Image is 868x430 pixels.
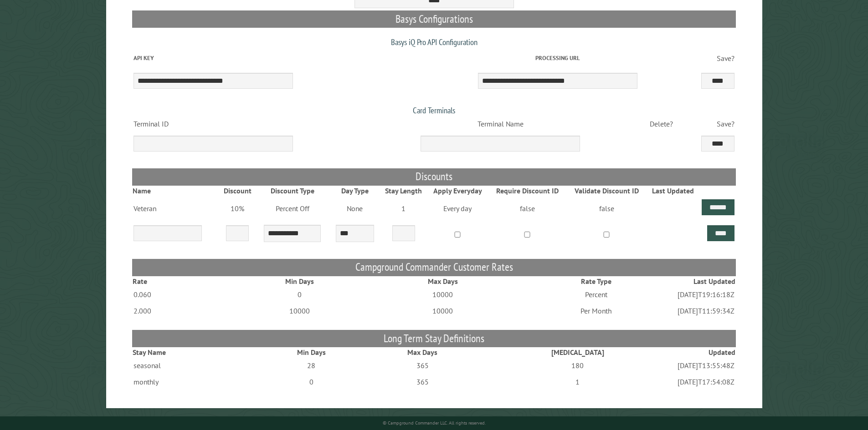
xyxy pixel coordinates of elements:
[230,276,370,286] th: Min Days
[132,116,378,132] td: Terminal ID
[230,286,370,303] td: 0
[516,276,676,286] th: Rate Type
[132,186,220,196] th: Name
[257,374,365,390] td: 0
[488,196,566,221] td: false
[329,186,380,196] th: Day Type
[220,196,256,221] td: 10%
[676,303,736,319] td: [DATE]T11:59:34Z
[699,116,736,132] td: Save?
[370,286,516,303] td: 10000
[230,303,370,319] td: 10000
[647,186,699,196] th: Last Updated
[676,286,736,303] td: [DATE]T19:16:18Z
[516,303,676,319] td: Per Month
[378,116,623,132] td: Terminal Name
[623,116,700,132] td: Delete?
[255,196,329,221] td: Percent Off
[380,186,426,196] th: Stay Length
[676,276,736,286] th: Last Updated
[380,196,426,221] td: 1
[566,186,647,196] th: Validate Discount ID
[366,347,479,357] th: Max Days
[488,186,566,196] th: Require Discount ID
[132,37,736,47] h3: Basys iQ Pro API Configuration
[132,303,230,319] td: 2.000
[132,374,257,390] td: monthly
[132,259,736,276] h2: Campground Commander Customer Rates
[134,54,414,62] label: API Key
[132,330,736,347] h2: Long Term Stay Definitions
[427,196,488,221] td: Every day
[699,47,736,69] td: Save?
[566,196,647,221] td: false
[255,186,329,196] th: Discount Type
[257,357,365,374] td: 28
[479,347,676,357] th: [MEDICAL_DATA]
[132,168,736,186] h2: Discounts
[417,54,698,62] label: Processing URL
[132,276,230,286] th: Rate
[479,374,676,390] td: 1
[132,357,257,374] td: seasonal
[676,374,736,390] td: [DATE]T17:54:08Z
[427,186,488,196] th: Apply Everyday
[329,196,380,221] td: None
[383,420,486,426] small: © Campground Commander LLC. All rights reserved.
[132,347,257,357] th: Stay Name
[366,357,479,374] td: 365
[370,303,516,319] td: 10000
[257,347,365,357] th: Min Days
[370,276,516,286] th: Max Days
[132,286,230,303] td: 0.060
[132,105,736,115] h3: Card Terminals
[676,357,736,374] td: [DATE]T13:55:48Z
[132,196,220,221] td: Veteran
[132,10,736,28] h2: Basys Configurations
[366,374,479,390] td: 365
[479,357,676,374] td: 180
[220,186,256,196] th: Discount
[676,347,736,357] th: Updated
[516,286,676,303] td: Percent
